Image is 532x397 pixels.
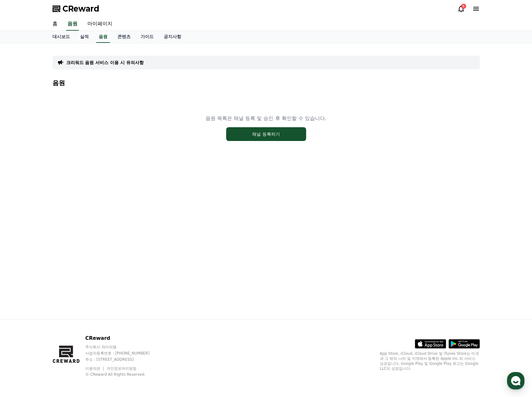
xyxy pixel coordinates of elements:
[85,344,162,349] p: 주식회사 와이피랩
[20,208,23,213] span: 홈
[206,115,326,122] p: 음원 목록은 채널 등록 및 승인 후 확인할 수 있습니다.
[85,351,162,356] p: 사업자등록번호 : [PHONE_NUMBER]
[75,31,94,43] a: 실적
[82,18,117,31] a: 마이페이지
[2,198,41,214] a: 홈
[52,79,480,86] h4: 음원
[57,208,65,213] span: 대화
[159,31,186,43] a: 공지사항
[85,366,105,371] a: 이용약관
[41,198,81,214] a: 대화
[226,127,306,141] button: 채널 등록하기
[380,351,480,371] p: App Store, iCloud, iCloud Drive 및 iTunes Store는 미국과 그 밖의 나라 및 지역에서 등록된 Apple Inc.의 서비스 상표입니다. Goo...
[66,59,144,66] a: 크리워드 음원 서비스 이용 시 유의사항
[47,18,62,31] a: 홈
[107,366,137,371] a: 개인정보처리방침
[97,208,104,213] span: 설정
[85,357,162,362] p: 주소 : [STREET_ADDRESS]
[52,4,99,14] a: CReward
[66,18,79,31] a: 음원
[457,5,465,13] a: 6
[62,4,99,14] span: CReward
[136,31,159,43] a: 가이드
[85,372,162,377] p: © CReward All Rights Reserved.
[47,31,75,43] a: 대시보드
[461,4,466,9] div: 6
[96,31,110,43] a: 음원
[112,31,136,43] a: 콘텐츠
[81,198,120,214] a: 설정
[85,334,162,342] p: CReward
